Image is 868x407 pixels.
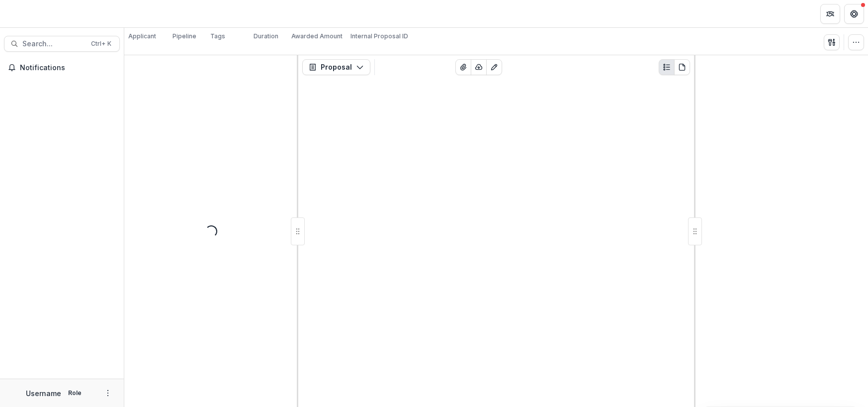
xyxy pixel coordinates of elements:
button: View Attached Files [455,59,471,75]
p: Duration [254,32,278,41]
p: Awarded Amount [291,32,343,41]
button: Search... [4,36,120,52]
button: Notifications [4,60,120,76]
button: Proposal [302,59,370,75]
p: Pipeline [173,32,196,41]
p: Tags [210,32,225,41]
button: Edit as form [486,59,502,75]
button: PDF view [674,59,690,75]
span: Search... [22,40,85,48]
p: Username [26,388,61,399]
button: Get Help [844,4,864,24]
p: Internal Proposal ID [350,32,408,41]
p: Role [65,389,85,398]
p: Applicant [128,32,156,41]
button: More [102,387,114,399]
div: Ctrl + K [89,38,113,49]
span: Notifications [20,64,116,72]
button: Partners [820,4,840,24]
button: Plaintext view [659,59,675,75]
